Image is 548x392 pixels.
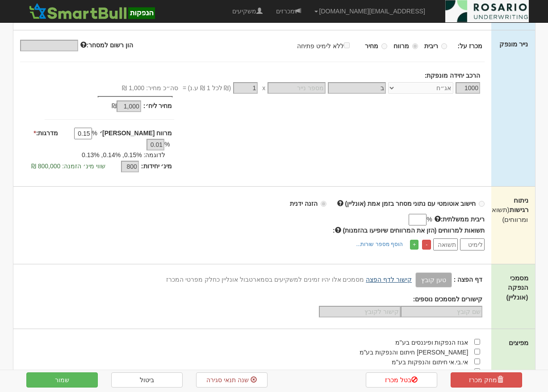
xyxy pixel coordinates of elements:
[82,151,165,158] span: לדוגמה: 0.15%, 0.14%, 0.13%
[381,43,387,49] input: מחיר
[297,41,359,50] label: ללא לימיט פתיחה
[365,42,378,50] strong: מחיר
[433,238,458,250] input: תשואה
[413,296,482,303] strong: קישורים למסמכים נוספים:
[333,226,485,235] label: :
[499,39,528,49] label: נייר מונפק
[111,372,183,388] a: ביטול
[454,276,482,283] strong: דף הפצה :
[80,41,133,50] label: הון רשום למסחר:
[186,83,231,92] span: (₪ לכל 1 ₪ ע.נ)
[435,215,485,224] label: ריבית ממשלתית:
[100,129,172,138] label: מרווח [PERSON_NAME]׳
[366,372,437,388] a: בטל מכרז
[456,82,480,94] input: כמות
[401,306,482,317] input: שם קובץ
[412,43,418,49] input: מרווח
[398,368,469,375] span: איגוד חיתום ופיננסים בע"מ
[509,338,528,347] label: מפיצים
[122,83,178,92] span: סה״כ מחיר: 1,000 ₪
[26,372,98,388] button: שמור
[353,239,406,249] a: הוסף מספר שורות...
[498,273,528,302] label: מסמכי הנפקה (אונליין)
[206,376,249,384] span: שנה תנאי סגירה
[458,42,483,50] strong: מכרז על:
[33,129,58,138] label: מדרגות:
[479,201,485,207] input: חישוב אוטומטי עם נתוני מסחר בזמן אמת (אונליין)
[393,42,409,50] strong: מרווח
[366,276,412,283] a: קישור לדף הפצה
[425,72,480,79] strong: הרכב יחידה מונפקת:
[268,82,326,94] input: מספר נייר
[441,43,447,49] input: ריבית
[360,349,469,356] span: [PERSON_NAME] חיתום והנפקות בע"מ
[74,101,143,112] div: ₪
[92,129,97,138] span: %
[262,83,265,92] span: x
[233,82,258,94] input: מחיר *
[427,215,432,224] span: %
[319,306,401,317] input: קישור לקובץ
[451,372,522,388] a: מחק מכרז
[31,163,105,170] span: שווי מינ׳ הזמנה: 800,000 ₪
[164,140,170,149] span: %
[141,162,172,171] label: מינ׳ יחידות:
[166,276,364,283] span: מסמכים אלו יהיו זמינים למשקיעים בסמארטבול אונליין כחלק מפרטי המכרז
[424,42,438,50] strong: ריבית
[392,359,468,366] span: אי.בי.אי חיתום והנפקות בע"מ
[410,240,418,250] a: +
[344,42,350,48] input: ללא לימיט פתיחה
[196,372,268,388] a: שנה תנאי סגירה
[328,82,386,94] input: שם הסדרה *
[321,201,326,207] input: הזנה ידנית
[290,200,318,207] strong: הזנה ידנית
[143,101,172,110] label: מחיר ליח׳:
[422,240,431,250] a: -
[460,238,485,250] input: לימיט
[345,200,476,207] strong: חישוב אוטומטי עם נתוני מסחר בזמן אמת (אונליין)
[343,227,485,234] span: תשואות למרווחים (הזן את המרווחים שיופיעו בהזמנות)
[26,2,158,20] img: SmartBull Logo
[485,206,528,223] span: (תשואות ומרווחים)
[498,196,528,224] label: ניתוח רגישות
[183,83,186,92] span: =
[395,339,469,346] span: אגוז הנפקות ופיננסים בע"מ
